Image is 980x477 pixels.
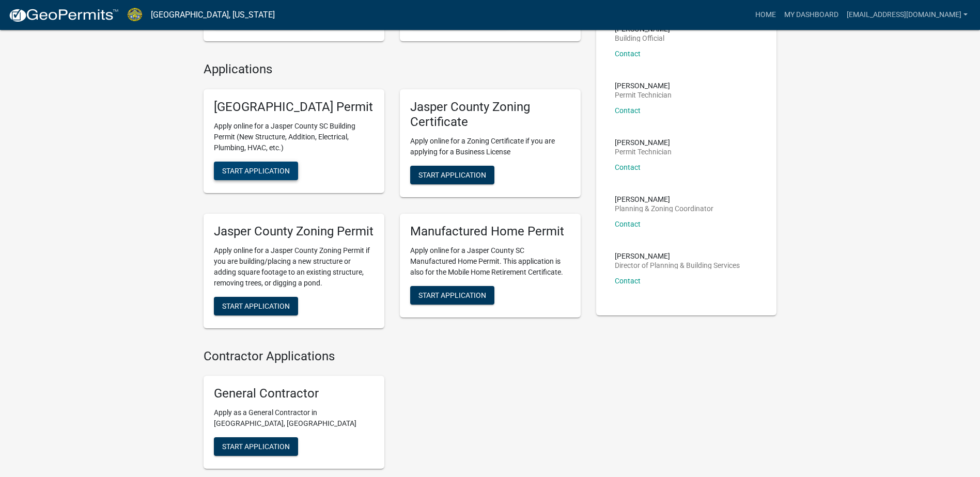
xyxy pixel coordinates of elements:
a: [GEOGRAPHIC_DATA], [US_STATE] [151,6,275,24]
a: Contact [615,220,641,228]
h4: Applications [204,62,581,77]
wm-workflow-list-section: Applications [204,62,581,336]
p: Apply online for a Zoning Certificate if you are applying for a Business License [410,136,570,157]
p: [PERSON_NAME] [615,252,740,260]
p: [PERSON_NAME] [615,25,670,33]
p: [PERSON_NAME] [615,82,672,89]
button: Start Application [214,162,298,180]
p: Building Official [615,35,670,42]
h5: [GEOGRAPHIC_DATA] Permit [214,100,374,115]
span: Start Application [222,167,290,175]
p: [PERSON_NAME] [615,196,713,203]
h5: Manufactured Home Permit [410,224,570,239]
p: Apply online for a Jasper County SC Building Permit (New Structure, Addition, Electrical, Plumbin... [214,121,374,153]
a: My Dashboard [780,5,843,25]
img: Jasper County, South Carolina [127,8,143,22]
button: Start Application [214,437,298,456]
p: Apply as a General Contractor in [GEOGRAPHIC_DATA], [GEOGRAPHIC_DATA] [214,407,374,429]
a: Contact [615,50,641,58]
span: Start Application [418,170,486,179]
span: Start Application [418,291,486,299]
a: Home [751,5,780,25]
a: Contact [615,163,641,171]
span: Start Application [222,442,290,451]
a: Contact [615,106,641,115]
h5: General Contractor [214,386,374,401]
a: [EMAIL_ADDRESS][DOMAIN_NAME] [843,5,972,25]
button: Start Application [410,166,494,184]
p: Permit Technician [615,148,672,155]
a: Contact [615,277,641,285]
h5: Jasper County Zoning Permit [214,224,374,239]
h5: Jasper County Zoning Certificate [410,100,570,130]
p: Permit Technician [615,91,672,99]
h4: Contractor Applications [204,349,581,364]
span: Start Application [222,301,290,310]
p: [PERSON_NAME] [615,139,672,146]
p: Director of Planning & Building Services [615,262,740,269]
p: Apply online for a Jasper County Zoning Permit if you are building/placing a new structure or add... [214,245,374,289]
p: Planning & Zoning Coordinator [615,205,713,212]
p: Apply online for a Jasper County SC Manufactured Home Permit. This application is also for the Mo... [410,245,570,278]
button: Start Application [410,286,494,305]
button: Start Application [214,297,298,315]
